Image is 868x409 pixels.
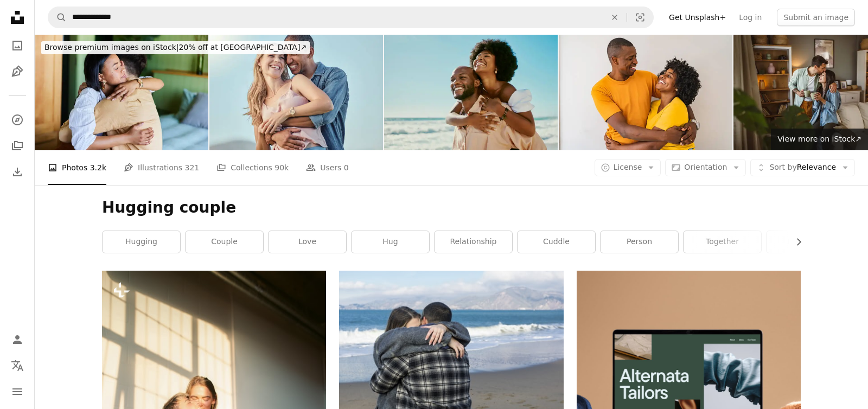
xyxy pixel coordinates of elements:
[769,163,796,171] span: Sort by
[7,109,28,131] a: Explore
[384,35,558,150] img: Happy, carefree and in love couple at the beach enjoying a relaxing summer vacation outdoors with...
[124,150,199,185] a: Illustrations 321
[306,150,349,185] a: Users 0
[684,163,727,171] span: Orientation
[771,129,868,150] a: View more on iStock↗
[559,35,732,150] img: African American couple hugging each other
[44,43,178,52] span: Browse premium images on iStock |
[601,231,678,253] a: person
[789,231,801,253] button: scroll list to the right
[35,35,208,150] img: Loving woman hugging her upset husband in their bedroom at home
[662,9,732,26] a: Get Unsplash+
[7,381,28,402] button: Menu
[209,35,383,150] img: Love, diversity and couple hug on vacation, holiday or summer trip. Romantic, relax smile and hap...
[7,135,28,157] a: Collections
[44,43,307,52] span: 20% off at [GEOGRAPHIC_DATA] ↗
[777,9,855,26] button: Submit an image
[185,162,200,174] span: 321
[339,342,563,352] a: a man and a woman hugging on the beach
[7,61,28,82] a: Illustrations
[186,231,263,253] a: couple
[750,159,855,176] button: Sort byRelevance
[732,9,768,26] a: Log in
[684,231,761,253] a: together
[7,161,28,183] a: Download History
[603,7,627,28] button: Clear
[103,231,180,253] a: hugging
[665,159,746,176] button: Orientation
[518,231,595,253] a: cuddle
[275,162,289,174] span: 90k
[614,163,642,171] span: License
[352,231,429,253] a: hug
[7,329,28,350] a: Log in / Sign up
[627,7,653,28] button: Visual search
[435,231,512,253] a: relationship
[35,35,316,61] a: Browse premium images on iStock|20% off at [GEOGRAPHIC_DATA]↗
[7,35,28,56] a: Photos
[48,7,654,28] form: Find visuals sitewide
[595,159,661,176] button: License
[102,198,801,218] h1: Hugging couple
[7,355,28,376] button: Language
[269,231,346,253] a: love
[777,135,861,143] span: View more on iStock ↗
[344,162,349,174] span: 0
[48,7,67,28] button: Search Unsplash
[769,162,836,173] span: Relevance
[767,231,844,253] a: romance
[216,150,289,185] a: Collections 90k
